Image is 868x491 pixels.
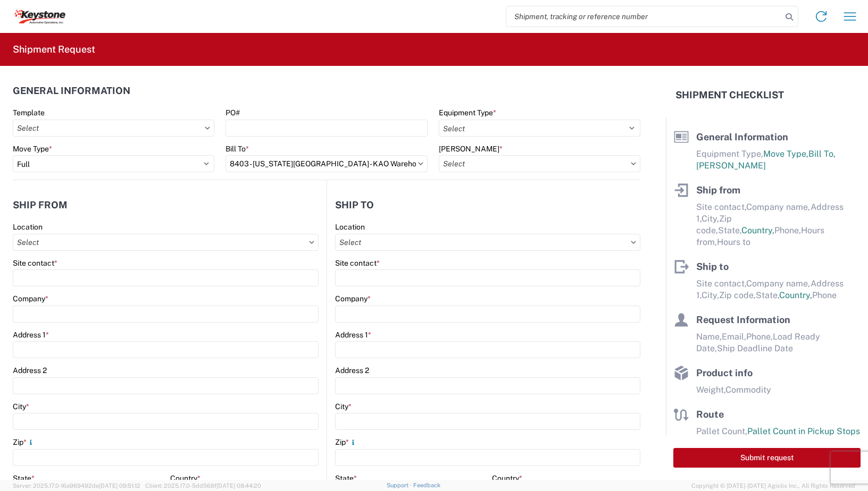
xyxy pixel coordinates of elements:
input: Select [226,155,427,172]
label: Site contact [13,258,57,268]
span: Request Information [696,314,790,325]
label: [PERSON_NAME] [439,144,503,154]
label: Location [13,222,43,232]
span: Pallet Count, [696,426,747,436]
label: Move Type [13,144,52,154]
span: Country, [741,225,774,235]
label: Site contact [335,258,380,268]
span: Name, [696,332,722,342]
label: Template [13,108,45,117]
input: Select [439,155,640,172]
a: Feedback [413,482,440,488]
label: Location [335,222,365,232]
label: Address 1 [335,330,371,340]
span: Ship from [696,184,740,196]
span: General Information [696,131,788,142]
button: Submit request [673,448,861,468]
label: City [13,402,29,411]
span: State, [756,290,779,300]
label: Address 2 [335,366,369,375]
span: Company name, [746,278,811,289]
span: Ship Deadline Date [717,343,793,353]
input: Select [13,234,319,251]
span: Route [696,409,724,420]
label: Country [170,473,201,483]
label: Zip [13,437,35,447]
span: Company name, [746,202,811,212]
span: Equipment Type, [696,149,763,159]
span: Zip code, [719,290,756,300]
label: Address 2 [13,366,47,375]
input: Select [13,120,214,137]
h2: Shipment Checklist [675,89,784,101]
label: Bill To [226,144,249,154]
span: Phone, [774,225,801,235]
span: Email, [722,332,746,342]
label: Country [492,473,522,483]
h2: Ship to [335,200,374,210]
label: Company [13,294,48,303]
span: City, [702,214,719,224]
span: State, [718,225,741,235]
span: Server: 2025.17.0-16a969492de [13,482,140,489]
label: Zip [335,437,357,447]
a: Support [387,482,413,488]
span: Phone, [746,332,773,342]
input: Select [335,234,640,251]
span: City, [702,290,719,300]
label: City [335,402,352,411]
span: Phone [812,290,837,300]
span: Ship to [696,261,729,272]
label: Equipment Type [439,108,496,117]
span: Product info [696,367,753,378]
label: State [335,473,357,483]
h2: Shipment Request [13,43,95,56]
label: State [13,473,35,483]
span: Copyright © [DATE]-[DATE] Agistix Inc., All Rights Reserved [691,481,855,490]
label: PO# [226,108,240,117]
h2: Ship from [13,200,68,210]
span: [PERSON_NAME] [696,160,766,171]
span: Hours to [717,237,750,247]
span: Client: 2025.17.0-5dd568f [145,482,261,489]
h2: General Information [13,86,130,96]
span: Pallet Count in Pickup Stops equals Pallet Count in delivery stops [696,426,860,448]
span: Bill To, [808,149,836,159]
span: [DATE] 09:51:12 [99,482,140,489]
input: Shipment, tracking or reference number [506,6,782,27]
span: Country, [779,290,812,300]
span: Weight, [696,385,725,395]
label: Address 1 [13,330,49,340]
label: Company [335,294,371,303]
span: Site contact, [696,202,746,212]
span: Site contact, [696,278,746,289]
span: Move Type, [763,149,808,159]
span: [DATE] 08:44:20 [216,482,261,489]
span: Commodity [725,385,771,395]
